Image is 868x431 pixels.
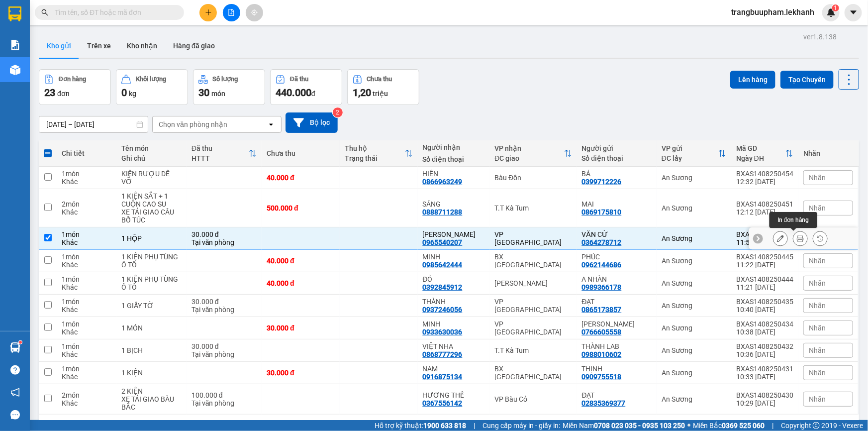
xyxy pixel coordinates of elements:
[809,279,826,287] span: Nhãn
[192,230,257,238] div: 30.000 đ
[582,170,652,178] div: BÁ
[192,154,249,162] div: HTTT
[10,40,20,50] img: solution-icon
[39,34,79,58] button: Kho gửi
[62,238,111,246] div: Khác
[267,279,335,287] div: 40.000 đ
[121,369,182,377] div: 1 KIỆN
[849,8,858,17] span: caret-down
[121,387,182,395] div: 2 KIỆN
[494,144,564,152] div: VP nhận
[8,72,175,97] div: Tên hàng: KIỆN RƯỢU DỄ VỠ ( : 1 )
[41,9,48,16] span: search
[736,238,793,246] div: 11:57 [DATE]
[582,365,652,373] div: THỊNH
[121,275,182,291] div: 1 KIỆN PHỤ TÙNG Ô TÔ
[563,420,685,431] span: Miền Nam
[662,257,726,265] div: An Sương
[267,204,335,212] div: 500.000 đ
[736,208,793,216] div: 12:12 [DATE]
[121,346,182,354] div: 1 BỊCH
[662,302,726,310] div: An Sương
[62,373,111,381] div: Khác
[136,76,166,83] div: Khối lượng
[95,32,175,46] div: 0866963249
[582,208,622,216] div: 0869175810
[375,420,466,431] span: Hỗ trợ kỹ thuật:
[736,328,793,336] div: 10:38 [DATE]
[423,350,463,358] div: 0868777296
[772,420,773,431] span: |
[290,76,308,83] div: Đã thu
[267,369,335,377] div: 30.000 đ
[736,320,793,328] div: BXAS1408250434
[62,399,111,407] div: Khác
[95,20,175,32] div: HIỀN
[582,275,652,283] div: A NHÀN
[582,342,652,350] div: THÀNH LAB
[192,298,257,306] div: 30.000 đ
[121,170,182,186] div: KIỆN RƯỢU DỄ VỠ
[736,261,793,269] div: 11:22 [DATE]
[121,154,182,162] div: Ghi chú
[494,154,564,162] div: ĐC giao
[121,395,182,411] div: XE TẢI GIAO BÀU BẮC
[736,253,793,261] div: BXAS1408250445
[582,178,622,186] div: 0399712226
[803,149,853,157] div: Nhãn
[39,69,111,105] button: Đơn hàng23đơn
[228,9,235,16] span: file-add
[423,320,485,328] div: MINH
[286,112,338,133] button: Bộ lọc
[121,324,182,332] div: 1 MÓN
[770,212,817,228] div: In đơn hàng
[57,90,70,98] span: đơn
[10,65,20,75] img: warehouse-icon
[8,8,88,20] div: An Sương
[62,149,111,157] div: Chi tiết
[198,87,209,99] span: 30
[62,170,111,178] div: 1 món
[662,154,718,162] div: ĐC lấy
[736,170,793,178] div: BXAS1408250454
[582,230,652,238] div: VĂN CỪ
[494,174,572,182] div: Bàu Đồn
[582,350,622,358] div: 0988010602
[494,346,572,354] div: T.T Kà Tum
[832,4,839,11] sup: 1
[494,320,572,336] div: VP [GEOGRAPHIC_DATA]
[736,399,793,407] div: 10:29 [DATE]
[121,253,182,269] div: 1 KIỆN PHỤ TÙNG Ô TÔ
[736,365,793,373] div: BXAS1408250431
[116,69,188,105] button: Khối lượng0kg
[423,208,463,216] div: 0888711288
[353,87,371,99] span: 1,20
[10,388,20,397] span: notification
[494,298,572,314] div: VP [GEOGRAPHIC_DATA]
[192,342,257,350] div: 30.000 đ
[39,116,148,132] input: Select a date range.
[193,69,265,105] button: Số lượng30món
[662,324,726,332] div: An Sương
[803,31,837,42] div: ver 1.8.138
[662,346,726,354] div: An Sương
[582,238,622,246] div: 0364278712
[95,8,175,20] div: Bàu Đồn
[62,365,111,373] div: 1 món
[94,55,107,65] span: CC :
[736,306,793,314] div: 10:40 [DATE]
[662,204,726,212] div: An Sương
[494,395,572,403] div: VP Bàu Cỏ
[736,178,793,186] div: 12:32 [DATE]
[423,238,463,246] div: 0965540207
[199,4,217,21] button: plus
[423,306,463,314] div: 0937246056
[723,6,822,18] span: trangbuupham.lekhanh
[423,298,485,306] div: THÀNH
[10,410,20,420] span: message
[582,144,652,152] div: Người gửi
[827,8,836,17] img: icon-new-feature
[340,140,418,167] th: Toggle SortBy
[736,275,793,283] div: BXAS1408250444
[121,302,182,310] div: 1 GIẤY TỜ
